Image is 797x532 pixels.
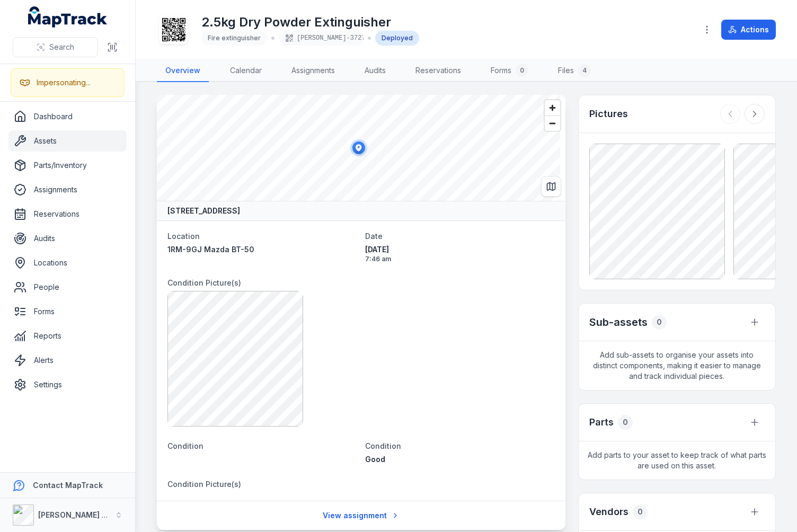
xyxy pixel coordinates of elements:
div: 4 [578,64,591,77]
span: Date [365,232,383,241]
h2: Sub-assets [589,315,648,330]
div: 0 [652,315,667,330]
div: 0 [633,504,648,519]
span: 1RM-9GJ Mazda BT-50 [167,245,254,254]
span: [DATE] [365,244,554,255]
span: Condition Picture(s) [167,278,241,287]
a: Reservations [407,60,470,82]
strong: Contact MapTrack [33,481,103,490]
a: Dashboard [8,106,127,127]
button: Zoom out [545,116,560,131]
span: 7:46 am [365,255,554,263]
canvas: Map [157,95,560,201]
button: Zoom in [545,100,560,116]
a: Audits [8,228,127,249]
a: Locations [8,252,127,273]
strong: [PERSON_NAME] Air [38,510,112,519]
a: Overview [157,60,209,82]
div: 0 [516,64,528,77]
a: Assets [8,130,127,152]
a: View assignment [316,506,406,526]
span: Condition [365,441,401,450]
h1: 2.5kg Dry Powder Extinguisher [201,14,419,31]
a: People [8,277,127,298]
span: Location [167,232,200,241]
div: Impersonating... [37,77,91,88]
div: 0 [618,415,633,430]
a: Forms0 [482,60,537,82]
a: Audits [356,60,394,82]
a: Files4 [550,60,599,82]
time: 25/09/2025, 7:46:38 am [365,244,554,263]
h3: Pictures [589,107,628,121]
span: Condition Picture(s) [167,480,241,489]
strong: [STREET_ADDRESS] [167,206,240,216]
a: Reservations [8,203,127,225]
div: Deployed [375,31,419,46]
span: Condition [167,441,203,450]
a: Reports [8,325,127,347]
span: Search [49,42,74,52]
h3: Vendors [589,504,628,519]
a: Assignments [283,60,343,82]
a: 1RM-9GJ Mazda BT-50 [167,244,357,255]
span: Good [365,455,385,464]
h3: Parts [589,415,614,430]
span: Fire extinguisher [208,34,261,42]
a: Alerts [8,350,127,371]
button: Actions [721,20,776,40]
a: Assignments [8,179,127,200]
div: [PERSON_NAME]-3727 [279,31,364,46]
span: Add sub-assets to organise your assets into distinct components, making it easier to manage and t... [579,341,775,390]
button: Switch to Map View [541,176,561,197]
a: MapTrack [28,6,108,28]
a: Forms [8,301,127,322]
span: Add parts to your asset to keep track of what parts are used on this asset. [579,441,775,480]
a: Settings [8,374,127,395]
a: Parts/Inventory [8,155,127,176]
button: Search [13,37,98,57]
a: Calendar [222,60,270,82]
